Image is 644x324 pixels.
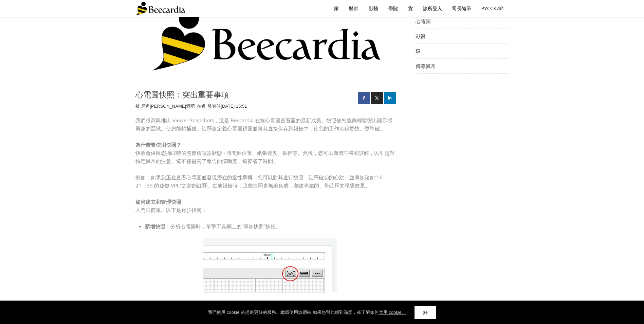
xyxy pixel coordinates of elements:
[145,222,397,230] li: 分析心電圖時，單擊工具欄上的“添加快照”按鈕。
[416,44,509,59] a: 㚫
[364,1,383,16] a: 獸醫
[201,103,206,109] a: 㚫
[416,14,509,29] a: 心電圖
[135,173,397,190] p: 例如，如果您正在查看心電圖並發現潛在的室性早搏，您可以對其進行快照，註釋確切的心跳，並添加諸如“16：21：35 的疑似 VPC”之類的註釋。生成報告時，這些快照會無縫集成，創建專業的、帶註釋的...
[383,1,403,16] a: 學院
[135,90,355,100] h1: 心電圖快照：突出重要事項
[388,5,398,12] font: 學院
[344,1,364,16] a: 醫師
[135,149,397,165] p: 快照會保留您擷取時的整個檢視器狀態 - 時間軸位置、紙張速度、振幅等。然後，您可以新增註釋和註解，以引起對特定異常的注意。這不僅提高了報告的清晰度，還節省了時間。
[329,1,344,16] a: 家
[416,59,509,74] a: 傳導異常
[141,103,195,109] a: 尼姆[PERSON_NAME]酒吧
[403,1,418,16] a: 貨
[197,104,201,109] font: 在
[135,104,140,109] font: 被
[208,309,406,316] div: 我們使用 cookie 來提供更好的服務。繼續使用該網站 如果您對此感到滿意，或了解如何
[447,1,476,16] a: 司長隨筆
[145,223,170,230] span: 新增快照：
[135,116,397,132] p: 我們很高興推出 Viewer Snapshots，這是 Beecardia 在線心電圖查看器的最新成員。快照使您能夠輕鬆突出顯示感興趣的區域。使您能夠捕獲、註釋自定義心電圖視圖並將其直接保存到報...
[135,141,181,148] span: 為什麼要使用快照？
[135,206,397,214] p: 入門很簡單。以下是逐步指南：
[379,310,406,315] a: 禁用 cookie。
[207,104,221,109] font: 發表於
[135,2,185,15] img: Beecardia
[418,1,447,16] a: 診所登入
[135,2,397,84] img: 心電圖快照：突出重要事項
[369,5,378,12] font: 獸醫
[221,103,247,109] p: [DATE] 15:51
[415,306,436,319] a: 好
[416,29,509,44] a: 獸醫
[481,5,504,12] font: Русский
[476,1,509,16] a: Русский
[135,198,181,205] span: 如何建立和管理快照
